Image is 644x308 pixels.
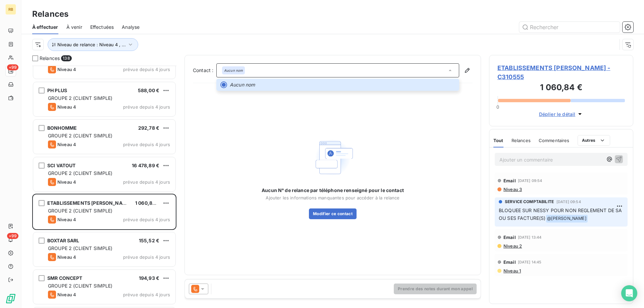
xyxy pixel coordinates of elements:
[48,95,113,101] span: GROUPE 2 (CLIENT SIMPLE)
[546,215,588,223] span: @ [PERSON_NAME]
[311,136,354,179] img: Empty state
[493,138,503,143] span: Tout
[499,207,623,221] span: BLOQUEE SUR NESSY POUR NON REGLEMENT DE SA OU SES FACTURE(S)
[518,260,542,264] span: [DATE] 14:45
[503,243,522,249] span: Niveau 2
[57,179,76,185] span: Niveau 4
[123,142,170,147] span: prévue depuis 4 jours
[497,63,625,81] span: ETABLISSEMENTS [PERSON_NAME] - C310555
[503,268,521,273] span: Niveau 1
[138,125,159,131] span: 292,78 €
[48,208,113,213] span: GROUPE 2 (CLIENT SIMPLE)
[496,104,499,110] span: 0
[57,142,76,147] span: Niveau 4
[132,163,159,168] span: 16 478,89 €
[32,8,68,20] h3: Relances
[503,259,516,265] span: Email
[47,87,67,93] span: PH PLUS
[123,292,170,297] span: prévue depuis 4 jours
[7,233,18,239] span: +99
[40,55,60,62] span: Relances
[138,87,159,93] span: 588,00 €
[539,111,576,118] span: Déplier le détail
[47,275,83,281] span: SMR CONCEPT
[57,67,76,72] span: Niveau 4
[621,285,637,301] div: Open Intercom Messenger
[5,4,16,15] div: RB
[309,208,357,219] button: Modifier ce contact
[47,163,76,168] span: SCI VATOUT
[66,24,82,30] span: À venir
[47,238,79,243] span: BOXTAR SARL
[123,254,170,260] span: prévue depuis 4 jours
[503,187,522,192] span: Niveau 3
[48,133,113,138] span: GROUPE 2 (CLIENT SIMPLE)
[57,104,76,110] span: Niveau 4
[47,200,131,206] span: ETABLISSEMENTS [PERSON_NAME]
[512,138,531,143] span: Relances
[556,200,581,204] span: [DATE] 09:54
[503,235,516,240] span: Email
[503,178,516,183] span: Email
[48,170,113,176] span: GROUPE 2 (CLIENT SIMPLE)
[266,195,399,200] span: Ajouter les informations manquantes pour accéder à la relance
[578,135,610,146] button: Autres
[123,217,170,222] span: prévue depuis 4 jours
[539,138,570,143] span: Commentaires
[519,22,620,33] input: Rechercher
[57,254,76,260] span: Niveau 4
[518,235,542,239] span: [DATE] 13:44
[57,217,76,222] span: Niveau 4
[57,292,76,297] span: Niveau 4
[394,284,477,294] button: Prendre des notes durant mon appel
[505,199,554,205] span: SERVICE COMPTABILITE
[135,200,160,206] span: 1 060,84 €
[90,24,114,30] span: Effectuées
[57,42,126,47] span: Niveau de relance : Niveau 4 , ...
[139,238,159,243] span: 155,52 €
[48,38,138,51] button: Niveau de relance : Niveau 4 , ...
[48,245,113,251] span: GROUPE 2 (CLIENT SIMPLE)
[5,293,16,304] img: Logo LeanPay
[230,81,255,88] em: Aucun nom
[32,24,58,30] span: À effectuer
[139,275,159,281] span: 194,93 €
[537,110,586,118] button: Déplier le détail
[48,283,113,289] span: GROUPE 2 (CLIENT SIMPLE)
[47,125,77,131] span: BONHOMME
[61,55,71,61] span: 138
[224,68,243,73] em: Aucun nom
[123,104,170,110] span: prévue depuis 4 jours
[32,66,176,308] div: grid
[7,64,18,70] span: +99
[122,24,140,30] span: Analyse
[518,179,542,183] span: [DATE] 09:54
[123,67,170,72] span: prévue depuis 4 jours
[193,67,216,74] label: Contact :
[497,81,625,95] h3: 1 060,84 €
[123,179,170,185] span: prévue depuis 4 jours
[262,187,404,194] span: Aucun N° de relance par téléphone renseigné pour le contact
